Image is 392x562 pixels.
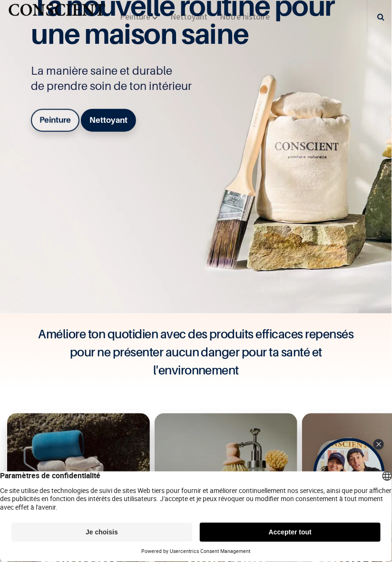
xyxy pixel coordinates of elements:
[120,11,151,22] span: Peinture
[314,438,385,510] div: Open Tolstoy
[27,325,365,379] h4: Améliore ton quotidien avec des produits efficaces repensés pour ne présenter aucun danger pour t...
[314,438,385,510] div: Open Tolstoy widget
[220,11,270,22] span: Notre histoire
[314,438,385,510] div: Tolstoy bubble widget
[89,115,127,125] b: Nettoyant
[31,63,340,94] p: La manière saine et durable de prendre soin de ton intérieur
[39,115,71,125] b: Peinture
[31,109,79,132] a: Peinture
[373,439,384,450] div: Close Tolstoy widget
[8,8,37,37] button: Open chat widget
[81,109,136,132] a: Nettoyant
[171,11,208,22] span: Nettoyant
